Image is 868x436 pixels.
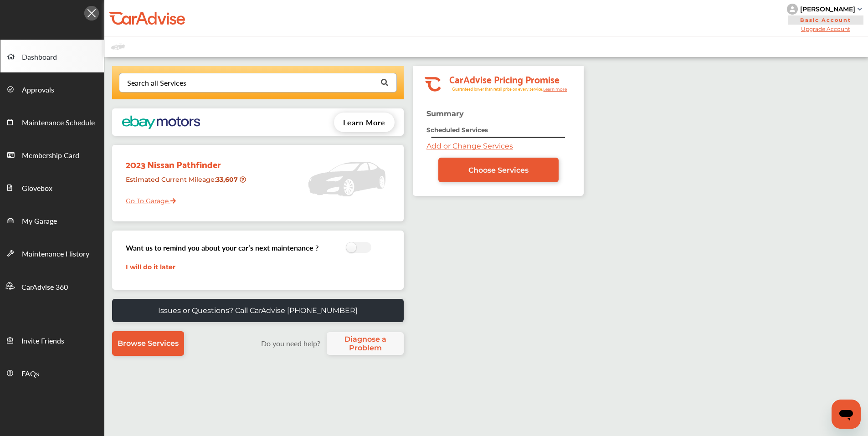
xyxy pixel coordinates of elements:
span: Approvals [22,84,54,96]
div: Search all Services [127,79,186,87]
span: Upgrade Account [787,26,864,32]
span: Basic Account [788,15,863,25]
span: Invite Friends [21,335,64,347]
a: Choose Services [438,158,559,182]
div: 2023 Nissan Pathfinder [119,149,252,172]
h3: Want us to remind you about your car’s next maintenance ? [126,242,318,253]
span: Diagnose a Problem [331,335,399,352]
span: Glovebox [22,183,52,195]
img: Icon.5fd9dcc7.svg [84,6,99,21]
span: Dashboard [22,51,57,63]
tspan: CarAdvise Pricing Promise [449,71,560,87]
div: Estimated Current Mileage : [119,172,252,195]
p: Issues or Questions? Call CarAdvise [PHONE_NUMBER] [158,306,358,315]
span: Membership Card [22,150,79,162]
a: Maintenance History [0,236,104,269]
a: Browse Services [112,331,184,356]
iframe: Button to launch messaging window [832,400,861,429]
a: Approvals [0,72,104,105]
span: CarAdvise 360 [21,282,68,293]
a: Membership Card [0,138,104,171]
tspan: Guaranteed lower than retail price on every service. [452,86,543,92]
span: Maintenance Schedule [22,117,95,129]
a: Glovebox [0,171,104,204]
strong: Summary [426,109,464,118]
a: Issues or Questions? Call CarAdvise [PHONE_NUMBER] [112,299,404,322]
span: FAQs [21,368,39,380]
img: placeholder_car.fcab19be.svg [111,41,125,52]
strong: 33,607 [216,175,240,184]
a: Dashboard [0,40,104,72]
span: Learn More [343,117,385,128]
label: Do you need help? [257,338,324,349]
div: [PERSON_NAME] [800,5,855,13]
a: I will do it later [126,263,175,271]
span: Choose Services [468,166,529,174]
span: Maintenance History [22,248,89,260]
img: sCxJUJ+qAmfqhQGDUl18vwLg4ZYJ6CxN7XmbOMBAAAAAElFTkSuQmCC [858,8,862,10]
span: Browse Services [118,339,179,348]
tspan: Learn more [543,87,567,92]
strong: Scheduled Services [426,126,488,133]
span: My Garage [22,215,57,227]
a: Diagnose a Problem [327,332,404,355]
a: Add or Change Services [426,142,513,150]
a: My Garage [0,204,104,236]
a: Maintenance Schedule [0,105,104,138]
img: knH8PDtVvWoAbQRylUukY18CTiRevjo20fAtgn5MLBQj4uumYvk2MzTtcAIzfGAtb1XOLVMAvhLuqoNAbL4reqehy0jehNKdM... [787,4,798,15]
a: Go To Garage [119,190,176,207]
img: placeholder_car.5a1ece94.svg [308,149,385,209]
